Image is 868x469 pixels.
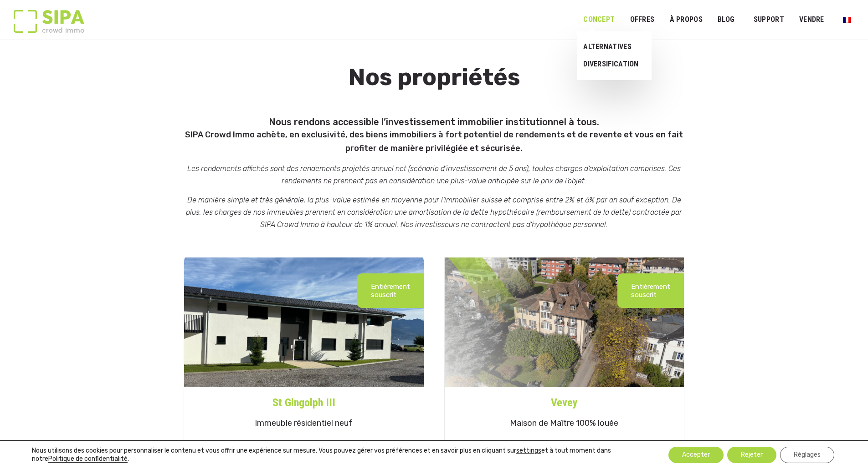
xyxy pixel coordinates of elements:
[843,17,851,23] img: Français
[577,10,621,30] a: Concept
[184,411,424,439] h5: Immeuble résidentiel neuf
[624,10,660,30] a: OFFRES
[179,65,689,112] h1: Nos propriétés
[577,38,645,55] a: ALTERNATIVES
[780,447,834,463] button: Réglages
[32,447,641,463] p: Nous utilisons des cookies pour personnaliser le contenu et vous offrir une expérience sur mesure...
[371,282,410,299] p: Entièrement souscrit
[48,455,128,463] a: Politique de confidentialité
[577,55,645,73] a: DIVERSIFICATION
[445,387,684,411] a: Vevey
[193,439,218,464] img: invest_min
[14,10,84,33] img: Logo
[583,8,854,31] nav: Menu principal
[727,447,776,463] button: Rejeter
[445,411,684,439] h5: Maison de Maître 100% louée
[184,257,424,387] img: st-gin-iii
[793,10,830,30] a: VENDRE
[631,282,670,299] p: Entièrement souscrit
[187,164,681,185] em: Les rendements affichés sont des rendements projetés annuel net (scénario d’investissement de 5 a...
[186,196,682,229] em: De manière simple et très générale, la plus-value estimée en moyenne pour l’immobilier suisse et ...
[668,447,724,463] button: Accepter
[179,112,689,156] h5: Nous rendons accessible l’investissement immobilier institutionnel à tous.
[454,439,478,464] img: invest_min
[516,447,541,455] button: settings
[184,387,424,411] a: St Gingolph III
[712,10,741,30] a: Blog
[663,10,709,30] a: À PROPOS
[179,128,689,156] p: SIPA Crowd Immo achète, en exclusivité, des biens immobiliers à fort potentiel de rendements et d...
[748,10,790,30] a: SUPPORT
[837,11,857,28] a: Passer à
